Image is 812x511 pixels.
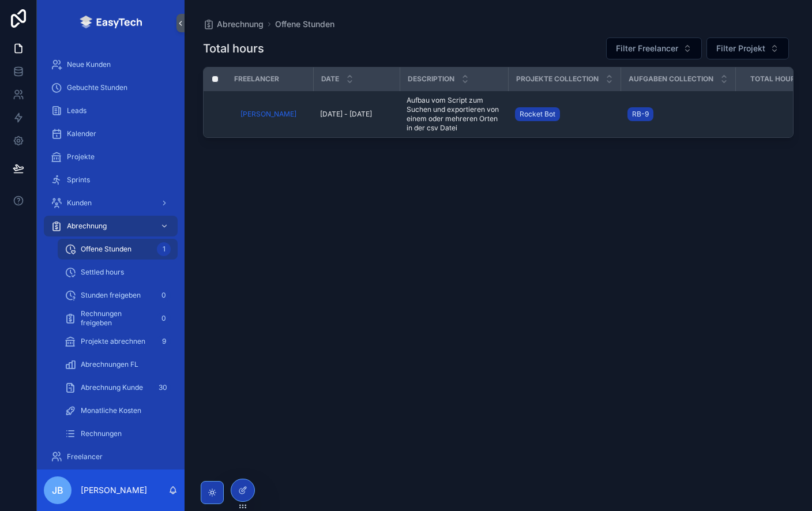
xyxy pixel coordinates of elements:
span: Filter Freelancer [616,43,678,54]
a: Abrechnung Kunde30 [58,377,178,398]
span: JB [52,483,63,497]
button: Select Button [606,37,702,59]
a: Stunden freigeben0 [58,285,178,306]
span: Rechnungen [81,429,122,438]
a: Freelancer [44,446,178,467]
span: Rechnungen freigeben [81,309,152,328]
a: Offene Stunden1 [58,239,178,260]
a: Projekte [44,146,178,167]
a: Rechnungen freigeben0 [58,308,178,329]
a: Abrechnung [203,18,264,30]
p: [PERSON_NAME] [81,484,147,496]
a: RB-9 [627,107,653,121]
div: 30 [155,381,171,394]
a: Neue Kunden [44,54,178,75]
a: Offene Stunden [275,18,334,30]
div: 1 [157,242,171,256]
a: Rocket Bot [515,107,560,121]
a: Leads [44,100,178,121]
span: Leads [67,106,87,115]
img: App logo [80,14,142,32]
span: Projekte [67,152,95,161]
span: Freelancer [67,452,103,461]
a: Sprints [44,170,178,190]
span: Abrechnung Kunde [81,383,143,392]
a: Gebuchte Stunden [44,77,178,98]
a: Projekte abrechnen9 [58,331,178,352]
span: Kalender [67,129,96,138]
span: Abrechnung [67,221,107,231]
span: Filter Projekt [716,43,765,54]
a: [PERSON_NAME] [240,110,296,119]
span: Aufgaben collection [629,74,713,84]
span: Date [321,74,339,84]
span: Rocket Bot [520,110,555,119]
div: 0 [157,311,171,325]
span: Projekte collection [516,74,599,84]
div: 9 [157,335,171,348]
span: Stunden freigeben [81,291,141,300]
h1: Total hours [203,40,264,57]
span: [DATE] - [DATE] [320,110,372,119]
span: Aufbau vom Script zum Suchen und exportieren von einem oder mehreren Orten in der csv Datei [407,96,501,133]
span: Freelancer [234,74,279,84]
a: Settled hours [58,262,178,283]
a: Kalender [44,123,178,144]
a: Abrechnungen FL [58,354,178,375]
span: Neue Kunden [67,60,111,69]
a: Monatliche Kosten [58,400,178,421]
span: Gebuchte Stunden [67,83,127,92]
span: RB-9 [632,110,649,119]
div: scrollable content [37,46,185,469]
span: Kunden [67,198,92,208]
span: Monatliche Kosten [81,406,141,415]
span: Total hours [750,74,800,84]
a: Rechnungen [58,423,178,444]
span: Abrechnung [217,18,264,30]
span: Sprints [67,175,90,185]
span: Description [408,74,454,84]
span: Offene Stunden [81,245,131,254]
a: Kunden [44,193,178,213]
div: 0 [157,288,171,302]
span: Projekte abrechnen [81,337,145,346]
button: Select Button [706,37,789,59]
a: Abrechnung [44,216,178,236]
span: Settled hours [81,268,124,277]
span: Abrechnungen FL [81,360,138,369]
